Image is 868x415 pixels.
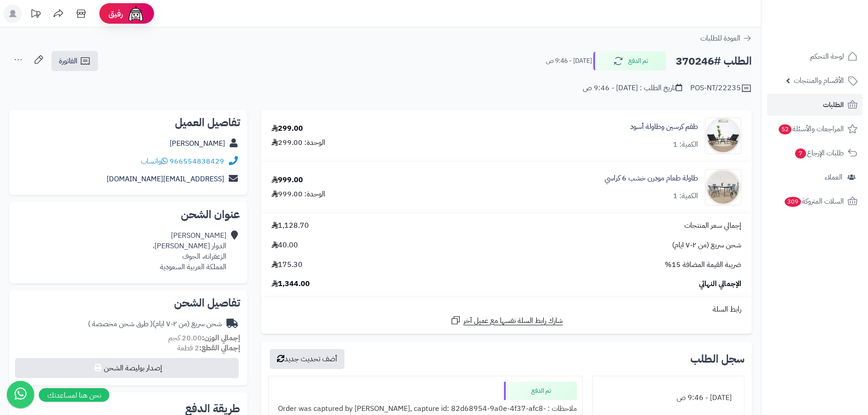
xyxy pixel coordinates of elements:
div: POS-NT/22235 [690,83,752,94]
a: السلات المتروكة309 [767,190,863,212]
a: المراجعات والأسئلة52 [767,118,863,140]
div: [DATE] - 9:46 ص [598,389,739,407]
span: إجمالي سعر المنتجات [684,220,741,231]
div: الكمية: 1 [673,139,698,150]
strong: إجمالي الوزن: [202,333,240,343]
span: طلبات الإرجاع [794,147,844,159]
div: رابط السلة [265,304,748,315]
small: [DATE] - 9:46 ص [546,56,592,66]
span: 309 [785,197,801,207]
a: 966554838429 [169,156,224,167]
a: طلبات الإرجاع7 [767,142,863,164]
img: ai-face.png [127,5,145,23]
a: [PERSON_NAME] [169,138,225,149]
img: logo-2.png [806,26,859,45]
div: الوحدة: 999.00 [272,189,325,200]
span: 1,128.70 [272,220,309,231]
button: إصدار بوليصة الشحن [15,358,239,378]
h3: سجل الطلب [690,354,745,364]
span: السلات المتروكة [784,195,844,208]
span: الإجمالي النهائي [699,279,741,289]
h2: عنوان الشحن [16,209,240,220]
span: 40.00 [272,240,298,251]
span: المراجعات والأسئلة [778,123,844,135]
span: العودة للطلبات [700,33,740,44]
small: 2 قطعة [177,343,240,354]
a: طاولة طعام مودرن خشب 6 كراسي [605,173,698,184]
div: تم الدفع [504,382,577,400]
span: ( طرق شحن مخصصة ) [88,318,153,329]
small: 20.00 كجم [168,333,240,343]
a: لوحة التحكم [767,46,863,67]
span: رفيق [108,8,123,19]
span: الطلبات [823,98,844,111]
a: الفاتورة [51,51,98,71]
div: تاريخ الطلب : [DATE] - 9:46 ص [583,83,682,93]
img: 1747815872-1-90x90.jpg [705,118,741,154]
span: 52 [779,124,791,134]
h2: تفاصيل الشحن [16,297,240,308]
span: 7 [795,149,806,159]
span: الأقسام والمنتجات [794,74,844,87]
span: لوحة التحكم [810,50,844,63]
a: [EMAIL_ADDRESS][DOMAIN_NAME] [107,174,224,184]
a: طقم كرسين وطاولة أسود [630,122,698,132]
span: ضريبة القيمة المضافة 15% [665,260,741,270]
div: شحن سريع (من ٢-٧ ايام) [88,319,222,329]
div: [PERSON_NAME] الدوار [PERSON_NAME]، الزعفرانه، الجوف المملكة العربية السعودية [153,231,226,272]
div: الكمية: 1 [673,191,698,201]
div: الوحدة: 299.00 [272,138,325,148]
a: واتساب [141,156,168,167]
span: 1,344.00 [272,279,310,289]
span: الفاتورة [59,56,77,67]
a: الطلبات [767,94,863,116]
h2: طريقة الدفع [185,403,240,414]
span: العملاء [825,171,842,184]
h2: تفاصيل العميل [16,117,240,128]
a: تحديثات المنصة [24,5,47,25]
a: العودة للطلبات [700,33,752,44]
span: شارك رابط السلة نفسها مع عميل آخر [463,316,563,326]
a: العملاء [767,166,863,188]
strong: إجمالي القطع: [199,343,240,354]
button: أضف تحديث جديد [270,349,344,369]
div: 999.00 [272,175,303,185]
div: 299.00 [272,123,303,134]
span: شحن سريع (من ٢-٧ ايام) [672,240,741,251]
h2: الطلب #370246 [676,52,752,71]
img: 1752669403-1-90x90.jpg [705,169,741,205]
a: شارك رابط السلة نفسها مع عميل آخر [450,315,563,326]
span: 175.30 [272,260,303,270]
button: تم الدفع [593,51,666,71]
